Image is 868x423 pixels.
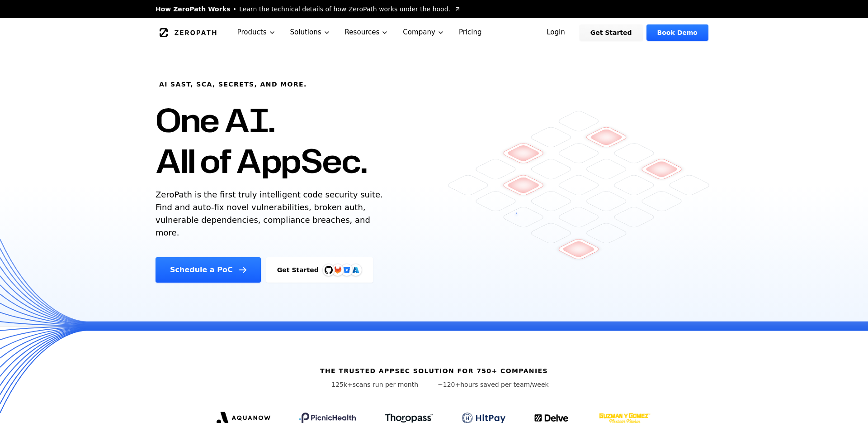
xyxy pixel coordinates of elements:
[438,380,549,389] p: hours saved per team/week
[385,413,433,423] img: Thoropass
[283,18,338,47] button: Solutions
[145,18,723,47] nav: Global
[331,381,353,388] span: 125k+
[320,366,548,375] h6: The trusted AppSec solution for 750+ companies
[329,261,347,279] img: GitLab
[319,380,430,389] p: scans run per month
[156,257,261,283] a: Schedule a PoC
[239,5,450,14] span: Learn the technical details of how ZeroPath works under the hood.
[396,18,452,47] button: Company
[452,18,489,47] a: Pricing
[156,5,461,14] a: How ZeroPath WorksLearn the technical details of how ZeroPath works under the hood.
[230,18,283,47] button: Products
[342,265,352,275] svg: Bitbucket
[352,266,359,274] img: Azure
[159,80,307,89] h6: AI SAST, SCA, Secrets, and more.
[580,24,643,41] a: Get Started
[338,18,396,47] button: Resources
[266,257,373,283] a: Get StartedGitHubGitLabAzure
[646,24,708,41] a: Book Demo
[156,5,230,14] span: How ZeroPath Works
[156,100,367,181] h1: One AI. All of AppSec.
[156,188,387,239] p: ZeroPath is the first truly intelligent code security suite. Find and auto-fix novel vulnerabilit...
[325,266,333,274] img: GitHub
[438,381,460,388] span: ~120+
[536,24,576,41] a: Login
